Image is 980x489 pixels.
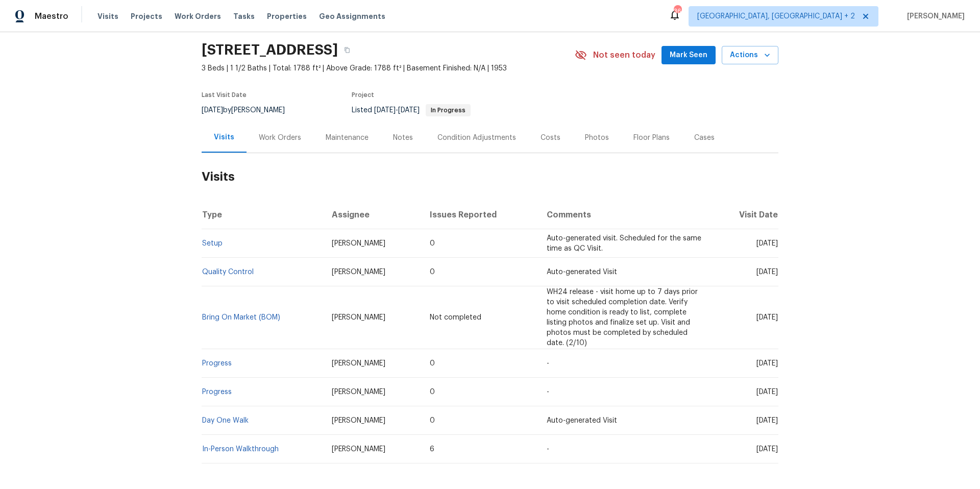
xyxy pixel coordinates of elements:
[670,49,707,62] span: Mark Seen
[202,107,223,114] span: [DATE]
[756,314,778,321] span: [DATE]
[547,388,549,396] span: -
[97,11,118,21] span: Visits
[430,360,435,367] span: 0
[547,288,698,347] span: WH24 release - visit home up to 7 days prior to visit scheduled completion date. Verify home cond...
[674,6,681,16] div: 36
[374,107,396,114] span: [DATE]
[259,133,301,143] div: Work Orders
[756,360,778,367] span: [DATE]
[661,46,716,65] button: Mark Seen
[319,11,385,21] span: Geo Assignments
[202,201,324,229] th: Type
[756,446,778,453] span: [DATE]
[202,417,249,424] a: Day One Walk
[633,133,670,143] div: Floor Plans
[393,133,413,143] div: Notes
[202,314,280,321] a: Bring On Market (BOM)
[547,360,549,367] span: -
[547,446,549,453] span: -
[131,11,162,21] span: Projects
[430,268,435,276] span: 0
[35,11,68,21] span: Maestro
[324,201,422,229] th: Assignee
[332,446,385,453] span: [PERSON_NAME]
[352,107,471,114] span: Listed
[694,133,715,143] div: Cases
[202,240,223,247] a: Setup
[202,63,575,74] span: 3 Beds | 1 1/2 Baths | Total: 1788 ft² | Above Grade: 1788 ft² | Basement Finished: N/A | 1953
[214,132,234,142] div: Visits
[712,201,778,229] th: Visit Date
[332,417,385,424] span: [PERSON_NAME]
[585,133,609,143] div: Photos
[398,107,420,114] span: [DATE]
[202,45,338,55] h2: [STREET_ADDRESS]
[593,50,655,60] span: Not seen today
[202,446,279,453] a: In-Person Walkthrough
[547,417,617,424] span: Auto-generated Visit
[338,41,356,59] button: Copy Address
[175,11,221,21] span: Work Orders
[722,46,778,65] button: Actions
[547,268,617,276] span: Auto-generated Visit
[332,388,385,396] span: [PERSON_NAME]
[430,446,434,453] span: 6
[538,201,712,229] th: Comments
[697,11,855,21] span: [GEOGRAPHIC_DATA], [GEOGRAPHIC_DATA] + 2
[756,240,778,247] span: [DATE]
[430,388,435,396] span: 0
[332,314,385,321] span: [PERSON_NAME]
[332,240,385,247] span: [PERSON_NAME]
[267,11,307,21] span: Properties
[326,133,369,143] div: Maintenance
[374,107,420,114] span: -
[332,360,385,367] span: [PERSON_NAME]
[547,235,701,252] span: Auto-generated visit. Scheduled for the same time as QC Visit.
[202,268,254,276] a: Quality Control
[437,133,516,143] div: Condition Adjustments
[756,417,778,424] span: [DATE]
[202,153,778,201] h2: Visits
[202,360,232,367] a: Progress
[202,388,232,396] a: Progress
[756,388,778,396] span: [DATE]
[202,92,247,98] span: Last Visit Date
[233,13,255,20] span: Tasks
[332,268,385,276] span: [PERSON_NAME]
[730,49,770,62] span: Actions
[430,314,481,321] span: Not completed
[903,11,965,21] span: [PERSON_NAME]
[422,201,538,229] th: Issues Reported
[756,268,778,276] span: [DATE]
[427,107,470,113] span: In Progress
[430,417,435,424] span: 0
[430,240,435,247] span: 0
[541,133,560,143] div: Costs
[202,104,297,116] div: by [PERSON_NAME]
[352,92,374,98] span: Project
